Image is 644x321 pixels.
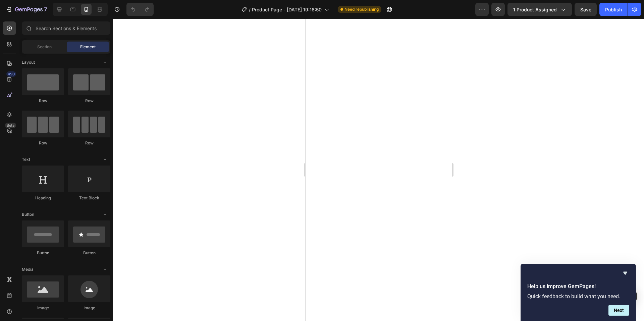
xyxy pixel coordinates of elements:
[68,305,110,311] div: Image
[68,195,110,201] div: Text Block
[22,140,64,146] div: Row
[100,264,110,275] span: Toggle open
[605,6,622,13] div: Publish
[507,3,572,16] button: 1 product assigned
[22,156,30,163] span: Text
[22,98,64,104] div: Row
[44,5,47,13] p: 7
[22,250,64,256] div: Button
[513,6,557,13] span: 1 product assigned
[5,123,16,128] div: Beta
[621,269,629,277] button: Hide survey
[22,266,34,272] span: Media
[100,57,110,68] span: Toggle open
[22,195,64,201] div: Heading
[68,98,110,104] div: Row
[22,59,35,65] span: Layout
[68,140,110,146] div: Row
[22,305,64,311] div: Image
[249,6,251,13] span: /
[527,269,629,316] div: Help us improve GemPages!
[344,6,379,12] span: Need republishing
[599,3,628,16] button: Publish
[527,282,629,291] h2: Help us improve GemPages!
[3,3,50,16] button: 7
[575,3,597,16] button: Save
[22,211,34,217] span: Button
[22,21,110,35] input: Search Sections & Elements
[527,293,629,300] p: Quick feedback to build what you need.
[608,305,629,316] button: Next question
[306,19,452,321] iframe: Design area
[252,6,322,13] span: Product Page - [DATE] 19:16:50
[100,209,110,220] span: Toggle open
[126,3,154,16] div: Undo/Redo
[68,250,110,256] div: Button
[580,7,591,12] span: Save
[6,71,16,77] div: 450
[80,44,96,50] span: Element
[100,154,110,165] span: Toggle open
[37,44,52,50] span: Section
